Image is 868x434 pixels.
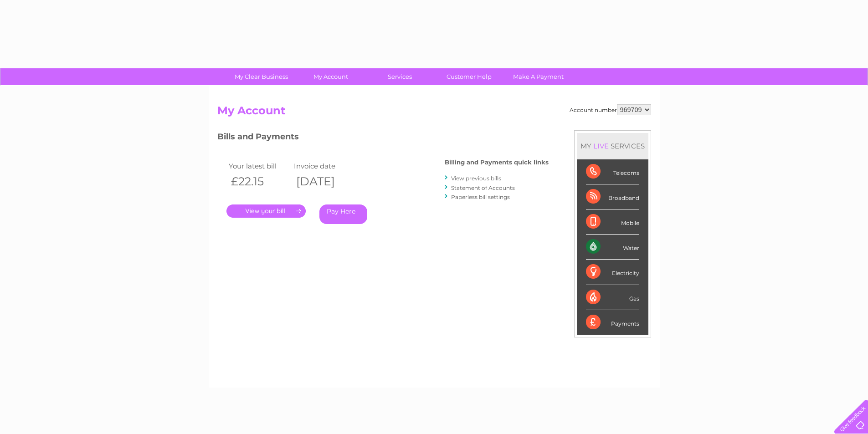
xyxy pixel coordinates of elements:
[292,160,357,172] td: Invoice date
[431,68,507,85] a: Customer Help
[445,159,549,166] h4: Billing and Payments quick links
[586,159,639,184] div: Telecoms
[586,235,639,260] div: Water
[501,68,576,85] a: Make A Payment
[591,142,611,150] div: LIVE
[451,184,515,191] a: Statement of Accounts
[451,194,510,200] a: Paperless bill settings
[586,260,639,285] div: Electricity
[362,68,437,85] a: Services
[586,310,639,335] div: Payments
[226,160,292,172] td: Your latest bill
[217,104,651,122] h2: My Account
[292,172,357,191] th: [DATE]
[577,133,648,159] div: MY SERVICES
[570,104,651,115] div: Account number
[319,204,367,224] a: Pay Here
[451,175,501,182] a: View previous bills
[224,68,299,85] a: My Clear Business
[226,172,292,191] th: £22.15
[293,68,368,85] a: My Account
[217,130,549,146] h3: Bills and Payments
[586,285,639,310] div: Gas
[226,204,306,218] a: .
[586,209,639,235] div: Mobile
[586,184,639,209] div: Broadband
